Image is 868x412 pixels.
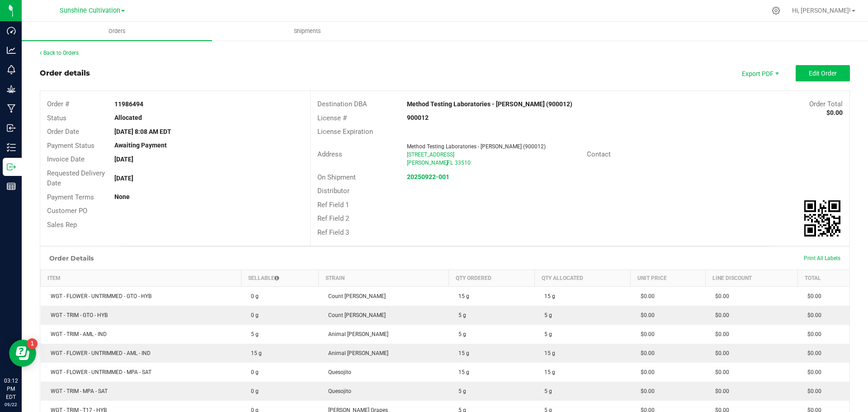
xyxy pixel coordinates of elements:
[454,388,466,394] span: 5 g
[711,293,729,299] span: $0.00
[317,228,349,237] span: Ref Field 3
[46,388,108,394] span: WGT - TRIM - MPA - SAT
[114,114,142,121] strong: Allocated
[711,350,729,356] span: $0.00
[47,193,94,201] span: Payment Terms
[540,331,552,337] span: 5 g
[407,114,429,121] strong: 900012
[804,200,840,237] img: Scan me!
[114,175,133,182] strong: [DATE]
[7,182,16,191] inline-svg: Reports
[40,50,79,56] a: Back to Orders
[246,350,262,356] span: 15 g
[796,65,850,81] button: Edit Order
[407,152,454,158] span: [STREET_ADDRESS]
[407,173,449,180] a: 20250922-001
[324,293,386,299] span: Count [PERSON_NAME]
[7,104,16,113] inline-svg: Manufacturing
[47,207,87,215] span: Customer PO
[587,150,611,158] span: Contact
[60,7,120,14] span: Sunshine Cultivation
[246,331,259,337] span: 5 g
[711,331,729,337] span: $0.00
[246,312,259,318] span: 0 g
[809,70,837,77] span: Edit Order
[317,150,342,158] span: Address
[803,350,821,356] span: $0.00
[4,401,18,408] p: 09/22
[114,142,167,149] strong: Awaiting Payment
[803,293,821,299] span: $0.00
[7,26,16,35] inline-svg: Dashboard
[454,369,469,375] span: 15 g
[27,338,38,349] iframe: Resource center unread badge
[454,350,469,356] span: 15 g
[540,293,555,299] span: 15 g
[792,7,851,14] span: Hi, [PERSON_NAME]!
[282,27,333,35] span: Shipments
[114,193,130,200] strong: None
[770,6,782,15] div: Manage settings
[46,312,108,318] span: WGT - TRIM - GTO - HYB
[324,369,351,375] span: Quesojito
[40,68,90,79] div: Order details
[47,221,77,229] span: Sales Rep
[407,100,572,108] strong: Method Testing Laboratories - [PERSON_NAME] (900012)
[7,65,16,74] inline-svg: Monitoring
[803,369,821,375] span: $0.00
[317,100,367,108] span: Destination DBA
[454,293,469,299] span: 15 g
[114,100,143,108] strong: 11986494
[711,388,729,394] span: $0.00
[246,369,259,375] span: 0 g
[241,270,318,287] th: Sellable
[317,128,373,136] span: License Expiration
[534,270,630,287] th: Qty Allocated
[47,169,105,188] span: Requested Delivery Date
[96,27,138,35] span: Orders
[7,85,16,94] inline-svg: Grow
[114,156,133,163] strong: [DATE]
[7,46,16,55] inline-svg: Analytics
[803,312,821,318] span: $0.00
[732,65,787,81] li: Export PDF
[47,100,69,108] span: Order #
[246,293,259,299] span: 0 g
[324,312,386,318] span: Count [PERSON_NAME]
[49,255,94,262] h1: Order Details
[636,293,655,299] span: $0.00
[636,312,655,318] span: $0.00
[317,173,356,181] span: On Shipment
[47,155,85,163] span: Invoice Date
[804,200,840,237] qrcode: 11986494
[540,350,555,356] span: 15 g
[454,312,466,318] span: 5 g
[540,312,552,318] span: 5 g
[636,369,655,375] span: $0.00
[797,270,849,287] th: Total
[7,143,16,152] inline-svg: Inventory
[540,388,552,394] span: 5 g
[446,160,447,166] span: ,
[47,128,79,136] span: Order Date
[22,22,212,41] a: Orders
[41,270,241,287] th: Item
[636,388,655,394] span: $0.00
[407,143,546,150] span: Method Testing Laboratories - [PERSON_NAME] (900012)
[324,388,351,394] span: Quesojito
[317,114,347,122] span: License #
[114,128,171,135] strong: [DATE] 8:08 AM EDT
[212,22,402,41] a: Shipments
[407,160,448,166] span: [PERSON_NAME]
[447,160,453,166] span: FL
[318,270,448,287] th: Strain
[47,142,94,150] span: Payment Status
[804,255,840,261] span: Print All Labels
[826,109,843,116] strong: $0.00
[454,331,466,337] span: 5 g
[317,201,349,209] span: Ref Field 1
[711,369,729,375] span: $0.00
[324,350,388,356] span: Animal [PERSON_NAME]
